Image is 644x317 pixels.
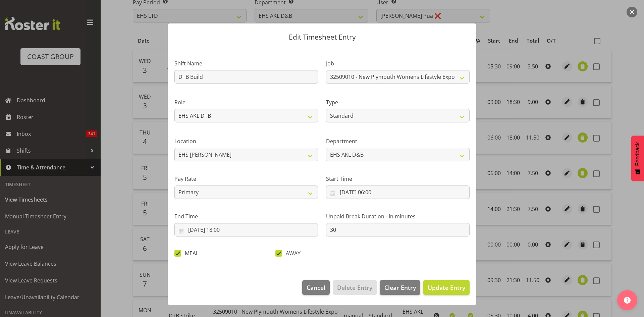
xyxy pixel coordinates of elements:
input: Click to select... [326,186,470,199]
span: Update Entry [428,283,465,292]
img: help-xxl-2.png [624,297,631,304]
span: AWAY [282,250,301,257]
label: Start Time [326,175,470,183]
label: Shift Name [174,59,318,67]
span: Feedback [635,142,641,166]
label: Role [174,98,318,106]
input: Click to select... [174,223,318,236]
label: Location [174,137,318,145]
label: Unpaid Break Duration - in minutes [326,212,470,220]
button: Clear Entry [380,280,420,295]
span: MEAL [181,250,199,257]
button: Update Entry [423,280,470,295]
label: Job [326,59,470,67]
p: Edit Timesheet Entry [174,34,470,41]
label: End Time [174,212,318,220]
label: Pay Rate [174,175,318,183]
button: Delete Entry [333,280,377,295]
span: Clear Entry [384,283,416,292]
input: Shift Name [174,70,318,84]
span: Cancel [307,283,325,292]
button: Cancel [302,280,330,295]
label: Department [326,137,470,145]
input: Unpaid Break Duration [326,223,470,236]
button: Feedback - Show survey [631,136,644,181]
span: Delete Entry [337,283,372,292]
label: Type [326,98,470,106]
